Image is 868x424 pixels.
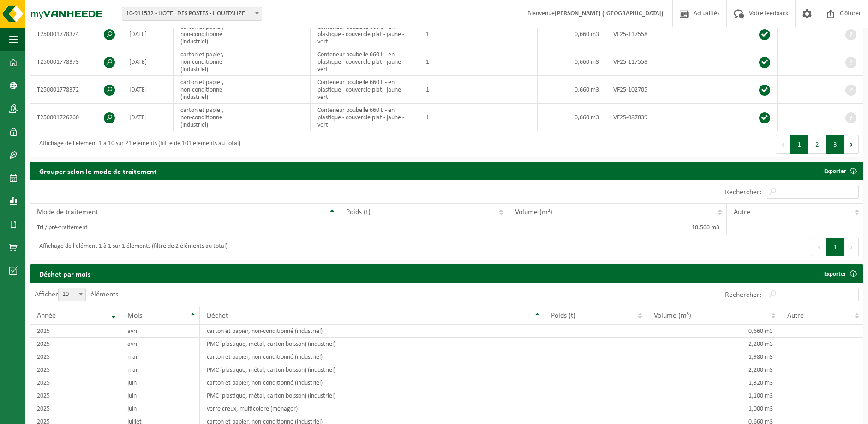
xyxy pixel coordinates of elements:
[122,20,174,48] td: [DATE]
[30,338,120,350] td: 2025
[122,104,174,131] td: [DATE]
[654,312,691,320] span: Volume (m³)
[37,209,98,216] span: Mode de traitement
[122,7,262,20] span: 10-911532 - HOTEL DES POSTES - HOUFFALIZE
[555,10,663,17] strong: [PERSON_NAME] ([GEOGRAPHIC_DATA])
[725,189,761,196] label: Rechercher:
[419,104,479,131] td: 1
[311,76,419,104] td: Conteneur poubelle 660 L - en plastique - couvercle plat - jaune - vert
[787,312,804,320] span: Autre
[200,376,544,389] td: carton et papier, non-conditionné (industriel)
[647,338,780,350] td: 2,200 m3
[120,338,200,350] td: avril
[647,389,780,402] td: 1,100 m3
[30,20,122,48] td: T250001778374
[200,363,544,376] td: PMC (plastique, métal, carton boisson) (industriel)
[174,20,242,48] td: carton et papier, non-conditionné (industriel)
[174,48,242,76] td: carton et papier, non-conditionné (industriel)
[120,389,200,402] td: juin
[30,389,120,402] td: 2025
[538,20,606,48] td: 0,660 m3
[207,312,228,320] span: Déchet
[647,402,780,415] td: 1,000 m3
[30,264,100,283] h2: Déchet par mois
[826,238,844,256] button: 1
[30,104,122,131] td: T250001726260
[419,20,479,48] td: 1
[812,238,826,256] button: Previous
[419,76,479,104] td: 1
[120,325,200,338] td: avril
[508,221,727,234] td: 18,500 m3
[817,264,862,283] a: Exporter
[606,104,670,131] td: VF25-087839
[844,238,859,256] button: Next
[127,312,142,320] span: Mois
[790,135,808,154] button: 1
[776,135,790,154] button: Previous
[174,104,242,131] td: carton et papier, non-conditionné (industriel)
[120,376,200,389] td: juin
[30,363,120,376] td: 2025
[200,325,544,338] td: carton et papier, non-conditionné (industriel)
[606,76,670,104] td: VF25-102705
[538,104,606,131] td: 0,660 m3
[647,325,780,338] td: 0,660 m3
[58,288,86,301] span: 10
[120,350,200,363] td: mai
[200,350,544,363] td: carton et papier, non-conditionné (industriel)
[30,221,339,234] td: Tri / pré-traitement
[30,48,122,76] td: T250001778373
[515,209,552,216] span: Volume (m³)
[419,48,479,76] td: 1
[346,209,371,216] span: Poids (t)
[30,76,122,104] td: T250001778372
[30,402,120,415] td: 2025
[647,363,780,376] td: 2,200 m3
[647,376,780,389] td: 1,320 m3
[30,350,120,363] td: 2025
[606,20,670,48] td: VF25-117558
[35,291,118,298] label: Afficher éléments
[606,48,670,76] td: VF25-117558
[734,209,750,216] span: Autre
[826,135,844,154] button: 3
[311,20,419,48] td: Conteneur poubelle 660 L - en plastique - couvercle plat - jaune - vert
[725,291,761,299] label: Rechercher:
[817,162,862,180] a: Exporter
[30,376,120,389] td: 2025
[808,135,826,154] button: 2
[538,48,606,76] td: 0,660 m3
[200,338,544,350] td: PMC (plastique, métal, carton boisson) (industriel)
[37,312,56,320] span: Année
[311,104,419,131] td: Conteneur poubelle 660 L - en plastique - couvercle plat - jaune - vert
[122,76,174,104] td: [DATE]
[122,7,262,21] span: 10-911532 - HOTEL DES POSTES - HOUFFALIZE
[59,288,85,301] span: 10
[120,402,200,415] td: juin
[122,48,174,76] td: [DATE]
[200,402,544,415] td: verre creux, multicolore (ménager)
[311,48,419,76] td: Conteneur poubelle 660 L - en plastique - couvercle plat - jaune - vert
[120,363,200,376] td: mai
[647,350,780,363] td: 1,980 m3
[30,325,120,338] td: 2025
[30,162,166,180] h2: Grouper selon le mode de traitement
[200,389,544,402] td: PMC (plastique, métal, carton boisson) (industriel)
[174,76,242,104] td: carton et papier, non-conditionné (industriel)
[35,239,227,255] div: Affichage de l'élément 1 à 1 sur 1 éléments (filtré de 2 éléments au total)
[538,76,606,104] td: 0,660 m3
[35,136,240,153] div: Affichage de l'élément 1 à 10 sur 21 éléments (filtré de 101 éléments au total)
[551,312,575,320] span: Poids (t)
[844,135,859,154] button: Next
